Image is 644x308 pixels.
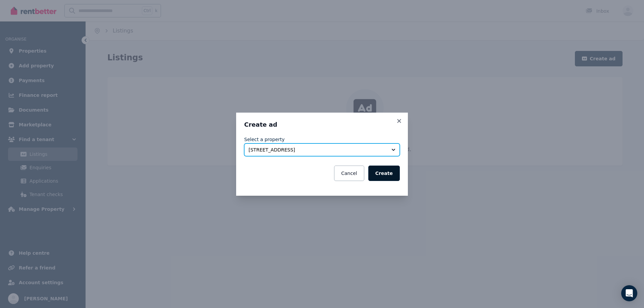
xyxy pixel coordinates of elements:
button: [STREET_ADDRESS] [244,143,400,156]
span: [STREET_ADDRESS] [249,146,386,153]
button: Cancel [334,166,364,181]
div: Open Intercom Messenger [621,285,637,301]
label: Select a property [244,137,285,142]
button: Create [368,166,400,181]
h3: Create ad [244,121,400,129]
